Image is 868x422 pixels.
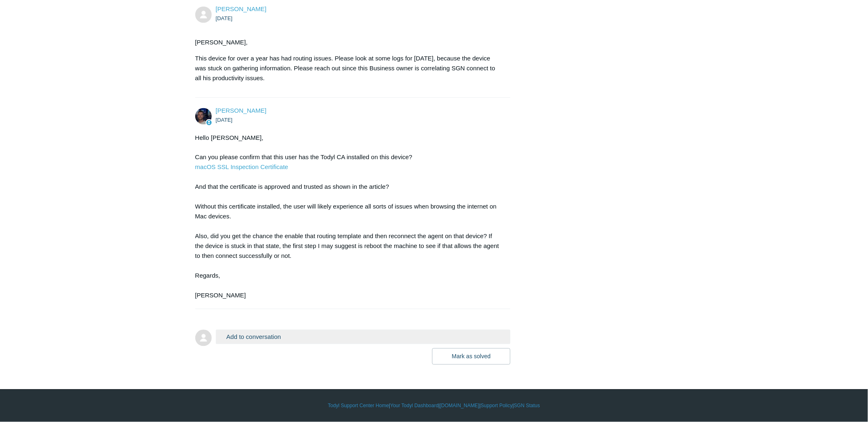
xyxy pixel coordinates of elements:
a: Support Policy [481,402,512,410]
a: Your Todyl Dashboard [390,402,438,410]
time: 08/21/2025, 10:53 [216,117,233,123]
a: [PERSON_NAME] [216,5,267,12]
a: SGN Status [514,402,540,410]
a: macOS SSL Inspection Certificate [195,164,288,171]
div: Hello [PERSON_NAME], Can you please confirm that this user has the Todyl CA installed on this dev... [195,133,503,301]
a: [DOMAIN_NAME] [440,402,480,410]
p: [PERSON_NAME], [195,37,503,47]
time: 08/21/2025, 10:37 [216,15,233,21]
a: [PERSON_NAME] [216,107,267,114]
span: Connor Davis [216,107,267,114]
button: Add to conversation [216,330,511,344]
button: Mark as solved [432,348,510,365]
p: This device for over a year has had routing issues. Please look at some logs for [DATE], because ... [195,53,503,83]
span: Victor Villanueva [216,5,267,12]
div: | | | | [195,402,673,410]
a: Todyl Support Center Home [328,402,389,410]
